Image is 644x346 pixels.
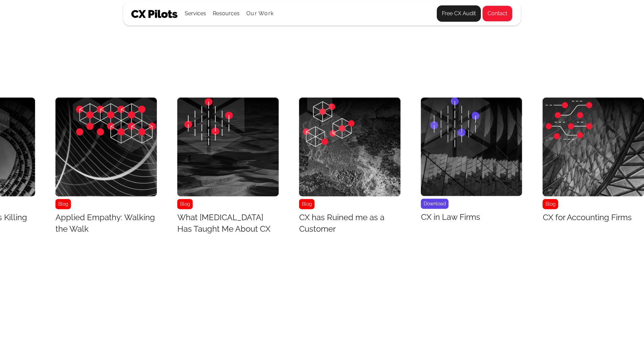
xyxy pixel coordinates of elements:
a: BlogWhat [MEDICAL_DATA] Has Taught Me About CX [177,98,279,238]
a: DownloadCX in Law Firms [421,98,523,226]
div: Download [421,199,449,209]
a: BlogApplied Empathy: Walking the Walk [55,98,157,238]
div: 23 / 43 [55,98,157,238]
h3: Applied Empathy: Walking the Walk [55,212,157,235]
div: Blog [55,199,71,209]
div: 25 / 43 [299,98,401,238]
div: Blog [299,199,315,209]
h3: What [MEDICAL_DATA] Has Taught Me About CX [177,212,279,235]
div: Resources [213,2,240,25]
div: 24 / 43 [177,98,279,238]
div: Services [185,9,206,18]
div: Blog [177,199,193,209]
h3: CX has Ruined me as a Customer [299,212,401,235]
div: Services [185,2,206,25]
a: BlogCX has Ruined me as a Customer [299,98,401,238]
div: 26 / 43 [421,98,523,226]
h3: CX for Accounting Firms [543,212,632,224]
h3: CX in Law Firms [421,212,480,223]
a: Contact [482,5,513,22]
div: Blog [543,199,558,209]
a: Our Work [246,10,274,17]
a: Free CX Audit [437,5,481,22]
div: Resources [213,9,240,18]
